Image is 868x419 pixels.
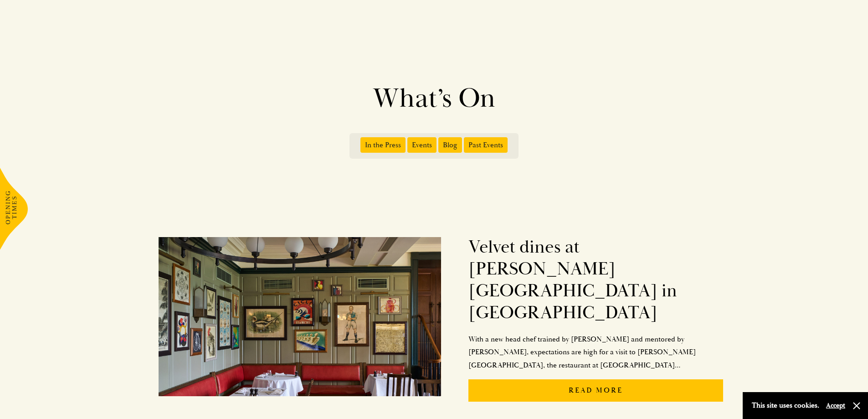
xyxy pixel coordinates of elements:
[468,333,724,372] p: With a new head chef trained by [PERSON_NAME] and mentored by [PERSON_NAME], expectations are hig...
[468,236,724,324] h2: Velvet dines at [PERSON_NAME][GEOGRAPHIC_DATA] in [GEOGRAPHIC_DATA]
[175,82,694,115] h1: What’s On
[752,399,819,412] p: This site uses cookies.
[464,137,508,153] span: Past Events
[407,137,437,153] span: Events
[438,137,462,153] span: Blog
[468,379,724,402] p: Read More
[159,227,724,409] a: Velvet dines at [PERSON_NAME][GEOGRAPHIC_DATA] in [GEOGRAPHIC_DATA]With a new head chef trained b...
[826,401,845,410] button: Accept
[852,401,861,410] button: Close and accept
[360,137,406,153] span: In the Press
